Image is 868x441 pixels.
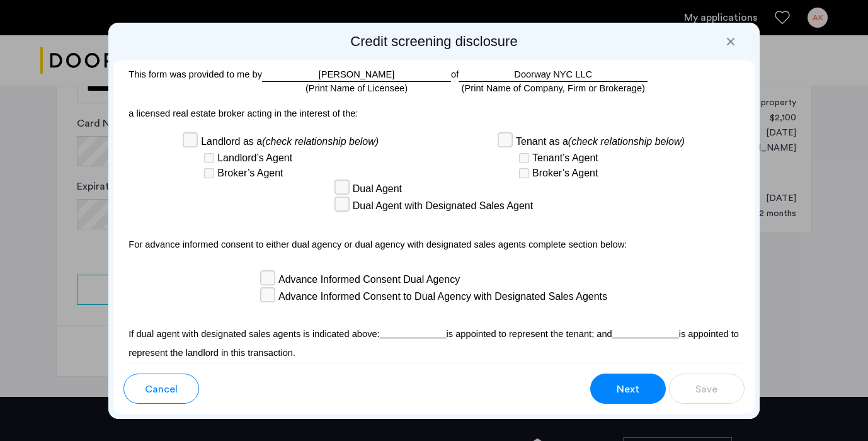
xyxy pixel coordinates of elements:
[353,181,402,197] span: Dual Agent
[123,319,745,362] p: If dual agent with designated sales agents is indicated above: is appointed to represent the tena...
[123,374,199,404] button: button
[532,151,598,166] span: Tenant’s Agent
[568,136,685,147] i: (check relationship below)
[306,81,408,95] div: (Print Name of Licensee)
[462,81,645,95] div: (Print Name of Company, Firm or Brokerage)
[516,134,685,149] span: Tenant as a
[669,374,745,404] button: button
[459,67,648,82] div: Doorway NYC LLC
[262,67,451,82] div: [PERSON_NAME]
[278,272,460,287] span: Advance Informed Consent Dual Agency
[201,134,379,149] span: Landlord as a
[123,67,745,93] div: This form was provided to me by of
[278,289,607,304] span: Advance Informed Consent to Dual Agency with Designated Sales Agents
[145,382,178,397] span: Cancel
[617,382,639,397] span: Next
[217,151,292,166] span: Landlord’s Agent
[123,228,745,258] p: For advance informed consent to either dual agency or dual agency with designated sales agents co...
[113,33,755,50] h2: Credit screening disclosure
[123,106,745,120] p: a licensed real estate broker acting in the interest of the:
[590,374,666,404] button: button
[262,136,379,147] i: (check relationship below)
[353,198,533,214] span: Dual Agent with Designated Sales Agent
[695,382,717,397] span: Save
[532,166,598,181] span: Broker’s Agent
[217,166,283,181] span: Broker’s Agent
